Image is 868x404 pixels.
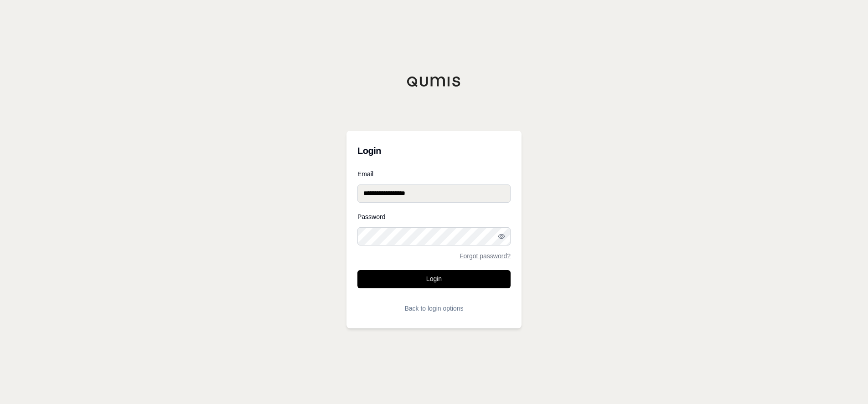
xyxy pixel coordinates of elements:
button: Login [357,270,511,288]
label: Password [357,214,511,220]
img: Qumis [407,76,461,87]
a: Forgot password? [460,253,511,259]
button: Back to login options [357,299,511,317]
label: Email [357,171,511,177]
h3: Login [357,142,511,160]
